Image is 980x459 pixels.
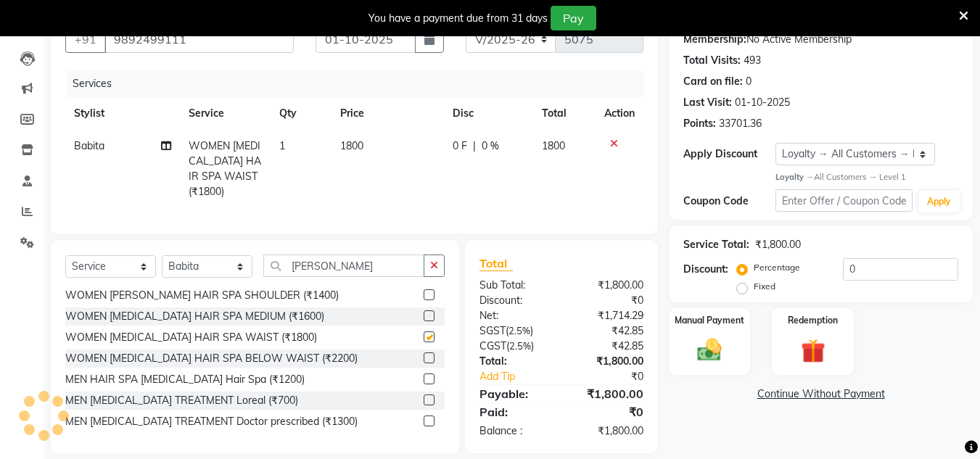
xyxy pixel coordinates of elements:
[542,139,565,152] span: 1800
[561,278,654,293] div: ₹1,800.00
[683,116,716,131] div: Points:
[675,314,744,327] label: Manual Payment
[561,339,654,354] div: ₹42.85
[596,97,643,130] th: Action
[509,340,531,352] span: 2.5%
[469,323,561,339] div: ( )
[683,194,775,209] div: Coupon Code
[683,74,743,89] div: Card on file:
[340,139,363,152] span: 1800
[189,139,261,198] span: WOMEN [MEDICAL_DATA] HAIR SPA WAIST (₹1800)
[368,11,548,26] div: You have a payment due from 31 days
[469,423,561,439] div: Balance :
[279,139,285,152] span: 1
[65,288,339,303] div: WOMEN [PERSON_NAME] HAIR SPA SHOULDER (₹1400)
[444,97,533,130] th: Disc
[561,403,654,421] div: ₹0
[683,262,728,277] div: Discount:
[469,403,561,421] div: Paid:
[65,330,317,345] div: WOMEN [MEDICAL_DATA] HAIR SPA WAIST (₹1800)
[744,53,761,68] div: 493
[683,146,775,162] div: Apply Discount
[683,32,746,47] div: Membership:
[65,309,324,324] div: WOMEN [MEDICAL_DATA] HAIR SPA MEDIUM (₹1600)
[561,308,654,323] div: ₹1,714.29
[104,25,294,53] input: Search by Name/Mobile/Email/Code
[479,324,506,337] span: SGST
[775,172,814,182] strong: Loyalty →
[754,261,800,274] label: Percentage
[74,139,104,152] span: Babita
[469,369,577,384] a: Add Tip
[453,138,467,154] span: 0 F
[672,386,970,402] a: Continue Without Payment
[683,95,732,110] div: Last Visit:
[469,278,561,293] div: Sub Total:
[683,53,741,68] div: Total Visits:
[67,70,654,97] div: Services
[690,336,729,363] img: _cash.svg
[469,385,561,402] div: Payable:
[482,138,499,154] span: 0 %
[577,369,655,384] div: ₹0
[683,237,749,252] div: Service Total:
[469,293,561,308] div: Discount:
[180,97,271,130] th: Service
[775,189,913,212] input: Enter Offer / Coupon Code
[263,255,424,277] input: Search or Scan
[271,97,332,130] th: Qty
[794,336,833,365] img: _gift.svg
[533,97,596,130] th: Total
[561,423,654,439] div: ₹1,800.00
[469,339,561,354] div: ( )
[65,372,305,387] div: MEN HAIR SPA [MEDICAL_DATA] Hair Spa (₹1200)
[508,325,530,336] span: 2.5%
[788,314,838,327] label: Redemption
[469,308,561,323] div: Net:
[735,95,790,110] div: 01-10-2025
[65,351,358,366] div: WOMEN [MEDICAL_DATA] HAIR SPA BELOW WAIST (₹2200)
[561,385,654,402] div: ₹1,800.00
[332,97,444,130] th: Price
[754,280,775,293] label: Fixed
[65,97,180,130] th: Stylist
[918,191,960,212] button: Apply
[65,25,106,53] button: +91
[561,354,654,369] div: ₹1,800.00
[719,116,762,131] div: 33701.36
[775,171,958,183] div: All Customers → Level 1
[473,138,476,154] span: |
[551,6,596,30] button: Pay
[561,293,654,308] div: ₹0
[746,74,752,89] div: 0
[479,256,513,271] span: Total
[561,323,654,339] div: ₹42.85
[65,414,358,429] div: MEN [MEDICAL_DATA] TREATMENT Doctor prescribed (₹1300)
[469,354,561,369] div: Total:
[65,393,298,408] div: MEN [MEDICAL_DATA] TREATMENT Loreal (₹700)
[683,32,958,47] div: No Active Membership
[755,237,801,252] div: ₹1,800.00
[479,339,506,352] span: CGST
